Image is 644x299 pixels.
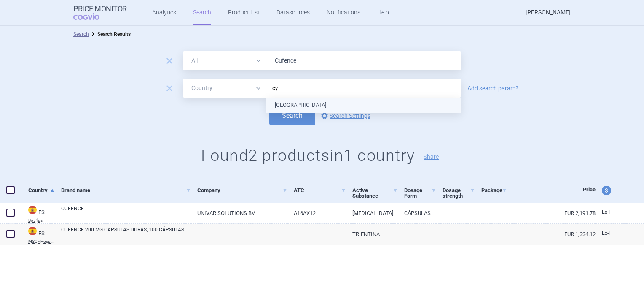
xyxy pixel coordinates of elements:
a: Price MonitorCOGVIO [73,5,127,21]
a: Search [73,31,89,37]
a: Active Substance [352,180,397,206]
a: TRIENTINA [346,224,397,245]
span: Price [583,186,596,193]
li: Search Results [89,30,131,38]
span: Ex-factory price [602,230,612,236]
button: Share [424,154,439,160]
a: [MEDICAL_DATA] [346,203,397,223]
a: EUR 1,334.12 [507,224,596,245]
img: Spain [28,206,37,214]
a: Dosage strength [443,180,475,206]
a: EUR 2,191.78 [507,203,596,223]
a: CÁPSULAS [398,203,437,223]
a: ESESMSC - Hospital [22,226,55,244]
a: Country [28,180,55,201]
a: Brand name [61,180,191,201]
li: [GEOGRAPHIC_DATA] [266,98,461,113]
a: CUFENCE [61,205,191,220]
a: Ex-F [596,227,627,240]
a: ESESBotPlus [22,205,55,223]
a: CUFENCE 200 MG CAPSULAS DURAS, 100 CÁPSULAS [61,226,191,241]
a: Dosage Form [404,180,437,206]
abbr: BotPlus — Online database developed by the General Council of Official Associations of Pharmacist... [28,218,55,223]
li: Search [73,30,89,38]
button: Search [269,106,315,125]
a: A16AX12 [287,203,346,223]
span: COGVIO [73,13,111,20]
a: Package [481,180,507,201]
a: Add search param? [467,85,518,91]
img: Spain [28,227,37,235]
a: Search Settings [319,111,370,121]
a: ATC [294,180,346,201]
strong: Price Monitor [73,5,127,13]
a: Company [197,180,287,201]
span: Ex-factory price [602,209,612,215]
a: Ex-F [596,206,627,219]
strong: Search Results [97,31,131,37]
abbr: MSC - Hospital — List of hospital medicinal products published by the Ministry of Health, Social ... [28,239,55,244]
a: UNIVAR SOLUTIONS BV [191,203,287,223]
